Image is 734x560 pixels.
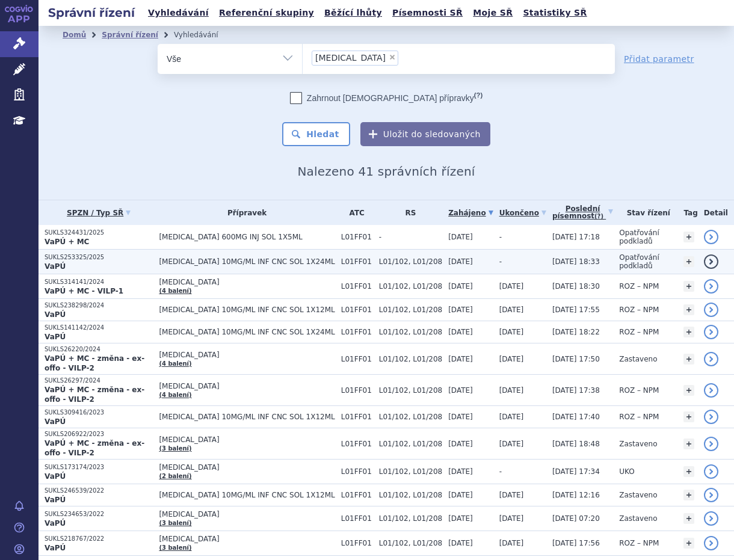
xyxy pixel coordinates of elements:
[341,386,373,395] span: L01FF01
[499,306,524,314] span: [DATE]
[552,413,600,421] span: [DATE] 17:40
[619,229,659,245] span: Opatřování podkladů
[683,232,694,242] a: +
[144,5,212,21] a: Vyhledávání
[45,253,153,262] p: SUKLS253325/2025
[619,282,659,291] span: ROZ – NPM
[45,324,153,332] p: SUKLS141142/2024
[619,328,659,336] span: ROZ – NPM
[389,54,396,61] span: ×
[552,282,600,291] span: [DATE] 18:30
[499,514,524,523] span: [DATE]
[619,386,659,395] span: ROZ – NPM
[499,539,524,547] span: [DATE]
[448,413,473,421] span: [DATE]
[448,514,473,523] span: [DATE]
[45,408,153,417] p: SUKLS309416/2023
[619,253,659,270] span: Opatřování podkladů
[159,288,191,294] a: (4 balení)
[389,5,466,21] a: Písemnosti SŘ
[704,254,718,269] a: detail
[469,5,516,21] a: Moje SŘ
[159,413,335,421] span: [MEDICAL_DATA] 10MG/ML INF CNC SOL 1X12ML
[499,413,524,421] span: [DATE]
[341,440,373,448] span: L01FF01
[45,472,66,481] strong: VaPÚ
[619,467,634,476] span: UKO
[552,440,600,448] span: [DATE] 18:48
[159,510,335,518] span: [MEDICAL_DATA]
[499,282,524,291] span: [DATE]
[159,463,335,472] span: [MEDICAL_DATA]
[63,31,86,39] a: Domů
[45,287,123,295] strong: VaPÚ + MC - VILP-1
[341,467,373,476] span: L01FF01
[448,539,473,547] span: [DATE]
[448,355,473,363] span: [DATE]
[45,439,144,457] strong: VaPÚ + MC - změna - ex-offo - VILP-2
[102,31,158,39] a: Správní řízení
[683,281,694,292] a: +
[379,355,442,363] span: L01/102, L01/208
[159,392,191,398] a: (4 balení)
[683,411,694,422] a: +
[499,440,524,448] span: [DATE]
[45,544,66,552] strong: VaPÚ
[379,306,442,314] span: L01/102, L01/208
[45,430,153,438] p: SUKLS206922/2023
[45,278,153,286] p: SUKLS314141/2024
[341,355,373,363] span: L01FF01
[341,257,373,266] span: L01FF01
[474,91,483,99] abbr: (?)
[45,354,144,372] strong: VaPÚ + MC - změna - ex-offo - VILP-2
[45,205,153,221] a: SPZN / Typ SŘ
[45,310,66,319] strong: VaPÚ
[45,238,89,246] strong: VaPÚ + MC
[683,538,694,549] a: +
[704,464,718,479] a: detail
[379,233,442,241] span: -
[552,233,600,241] span: [DATE] 17:18
[45,345,153,354] p: SUKLS26220/2024
[704,511,718,526] a: detail
[45,417,66,426] strong: VaPÚ
[683,438,694,449] a: +
[624,53,694,65] a: Přidat parametr
[594,213,603,220] abbr: (?)
[552,539,600,547] span: [DATE] 17:56
[282,122,350,146] button: Hledat
[499,205,546,221] a: Ukončeno
[683,490,694,500] a: +
[499,386,524,395] span: [DATE]
[704,488,718,502] a: detail
[153,200,335,225] th: Přípravek
[619,306,659,314] span: ROZ – NPM
[698,200,734,225] th: Detail
[159,445,191,452] a: (3 balení)
[448,205,493,221] a: Zahájeno
[704,410,718,424] a: detail
[373,200,442,225] th: RS
[448,233,473,241] span: [DATE]
[704,279,718,294] a: detail
[45,510,153,518] p: SUKLS234653/2022
[704,303,718,317] a: detail
[379,491,442,499] span: L01/102, L01/208
[341,491,373,499] span: L01FF01
[45,301,153,310] p: SUKLS238298/2024
[677,200,697,225] th: Tag
[704,352,718,366] a: detail
[321,5,386,21] a: Běžící lhůty
[379,514,442,523] span: L01/102, L01/208
[448,306,473,314] span: [DATE]
[683,304,694,315] a: +
[379,467,442,476] span: L01/102, L01/208
[683,327,694,337] a: +
[619,514,657,523] span: Zastaveno
[45,377,153,385] p: SUKLS26297/2024
[683,354,694,365] a: +
[341,413,373,421] span: L01FF01
[341,328,373,336] span: L01FF01
[619,440,657,448] span: Zastaveno
[448,328,473,336] span: [DATE]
